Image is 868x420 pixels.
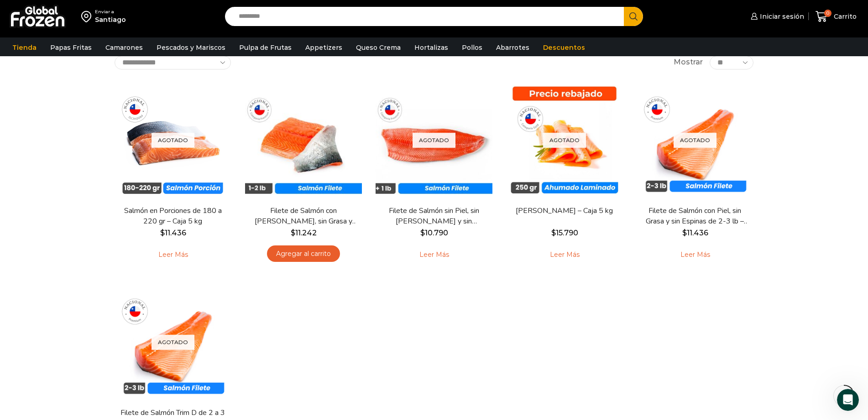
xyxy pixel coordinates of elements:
a: 0 Carrito [813,6,859,27]
p: Agotado [152,335,194,350]
a: Iniciar sesión [748,7,804,26]
bdi: 11.242 [291,229,317,237]
a: Abarrotes [492,39,534,56]
span: $ [160,229,165,237]
span: $ [551,229,556,237]
p: Agotado [413,133,455,148]
span: $ [682,229,687,237]
span: Carrito [831,12,857,21]
div: Enviar a [95,9,126,15]
iframe: Intercom live chat [837,389,859,411]
a: Leé más sobre “Filete de Salmón sin Piel, sin Grasa y sin Espinas – Caja 10 Kg” [405,245,463,265]
span: Mostrar [674,57,703,68]
p: Agotado [543,133,586,148]
a: Camarones [101,39,147,56]
a: [PERSON_NAME] – Caja 5 kg [512,206,617,216]
a: Papas Fritas [46,39,96,56]
a: Queso Crema [351,39,405,56]
a: Pulpa de Frutas [235,39,296,56]
a: Salmón en Porciones de 180 a 220 gr – Caja 5 kg [120,206,225,227]
bdi: 11.436 [682,229,708,237]
a: Pescados y Mariscos [152,39,230,56]
div: Santiago [95,15,126,24]
a: Agregar al carrito: “Filete de Salmón con Piel, sin Grasa y sin Espinas 1-2 lb – Caja 10 Kg” [267,245,340,262]
a: Filete de Salmón con Piel, sin Grasa y sin Espinas de 2-3 lb – Premium – Caja 10 kg [643,206,748,227]
a: Leé más sobre “Filete de Salmón con Piel, sin Grasa y sin Espinas de 2-3 lb - Premium - Caja 10 kg” [666,245,724,265]
p: Agotado [674,133,716,148]
span: $ [420,229,425,237]
a: Leé más sobre “Salmón Ahumado Laminado - Caja 5 kg” [536,245,594,265]
p: Agotado [152,133,194,148]
a: Hortalizas [410,39,453,56]
a: Leé más sobre “Salmón en Porciones de 180 a 220 gr - Caja 5 kg” [144,245,202,265]
a: Filete de Salmón sin Piel, sin [PERSON_NAME] y sin [PERSON_NAME] – Caja 10 Kg [382,206,486,227]
bdi: 15.790 [551,229,578,237]
a: Tienda [8,39,41,56]
span: 0 [824,10,831,17]
a: Pollos [457,39,487,56]
select: Pedido de la tienda [115,56,231,69]
button: Search button [624,7,643,26]
a: Descuentos [539,39,590,56]
a: Appetizers [301,39,347,56]
img: address-field-icon.svg [81,9,95,24]
bdi: 10.790 [420,229,448,237]
bdi: 11.436 [160,229,186,237]
span: Iniciar sesión [758,12,804,21]
a: Filete de Salmón con [PERSON_NAME], sin Grasa y sin Espinas 1-2 lb – Caja 10 Kg [251,206,356,227]
span: $ [291,229,295,237]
